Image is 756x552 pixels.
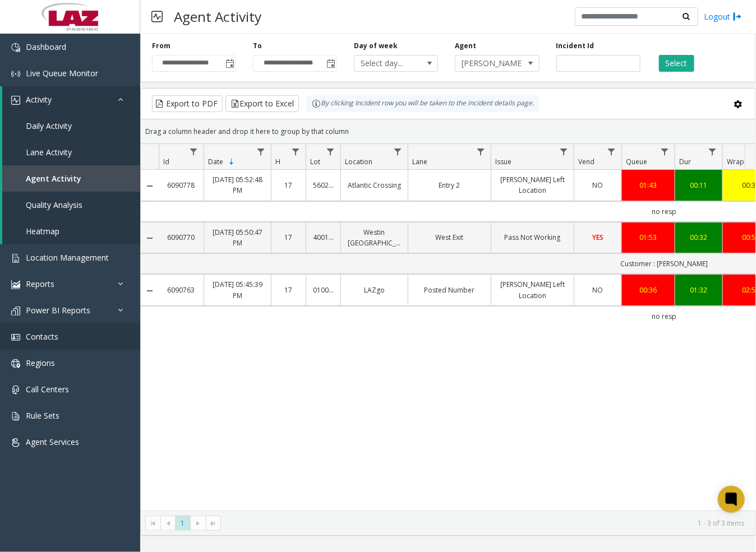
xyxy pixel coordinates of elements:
[657,144,672,159] a: Queue Filter Menu
[168,3,267,30] h3: Agent Activity
[26,437,79,447] span: Agent Services
[592,233,603,242] span: YES
[278,180,299,191] a: 17
[593,285,603,295] span: NO
[11,254,20,263] img: 'icon'
[26,173,81,184] span: Agent Activity
[11,69,20,78] img: 'icon'
[348,180,401,191] a: Atlantic Crossing
[581,285,615,295] a: NO
[151,3,163,30] img: pageIcon
[415,180,484,191] a: Entry 2
[11,280,20,289] img: 'icon'
[498,174,567,196] a: [PERSON_NAME] Left Location
[152,95,223,112] button: Export to PDF
[629,180,668,191] a: 01:43
[629,285,668,295] a: 00:36
[253,41,262,51] label: To
[581,232,615,243] a: YES
[455,41,476,51] label: Agent
[278,232,299,243] a: 17
[11,412,20,421] img: 'icon'
[165,232,197,243] a: 6090770
[498,279,567,300] a: [PERSON_NAME] Left Location
[163,157,169,166] span: Id
[11,307,20,316] img: 'icon'
[313,232,334,243] a: 400167
[26,410,59,421] span: Rule Sets
[11,359,20,368] img: 'icon'
[175,516,190,531] span: Page 1
[498,232,567,243] a: Pass Not Working
[165,180,197,191] a: 6090778
[682,232,716,243] a: 00:32
[354,55,421,71] span: Select day...
[26,279,54,289] span: Reports
[704,11,742,22] a: Logout
[152,41,170,51] label: From
[253,144,269,159] a: Date Filter Menu
[455,55,522,71] span: [PERSON_NAME]
[705,144,720,159] a: Dur Filter Menu
[354,41,398,51] label: Day of week
[11,438,20,447] img: 'icon'
[26,252,109,263] span: Location Management
[412,157,427,166] span: Lane
[578,157,594,166] span: Vend
[2,165,140,192] a: Agent Activity
[310,157,320,166] span: Lot
[211,279,264,300] a: [DATE] 05:45:39 PM
[141,122,755,141] div: Drag a column header and drop it here to group by that column
[495,157,511,166] span: Issue
[626,157,647,166] span: Queue
[26,358,55,368] span: Regions
[228,518,744,528] kendo-pager-info: 1 - 3 of 3 items
[11,43,20,52] img: 'icon'
[26,200,82,210] span: Quality Analysis
[682,285,716,295] a: 01:32
[211,174,264,196] a: [DATE] 05:52:48 PM
[682,180,716,191] a: 00:11
[415,285,484,295] a: Posted Number
[312,99,321,108] img: infoIcon.svg
[2,86,140,113] a: Activity
[26,94,52,105] span: Activity
[2,139,140,165] a: Lane Activity
[390,144,405,159] a: Location Filter Menu
[275,157,280,166] span: H
[288,144,303,159] a: H Filter Menu
[727,157,753,166] span: Wrapup
[324,55,336,71] span: Toggle popup
[306,95,540,112] div: By clicking Incident row you will be taken to the incident details page.
[208,157,223,166] span: Date
[26,68,98,78] span: Live Queue Monitor
[2,218,140,244] a: Heatmap
[26,384,69,395] span: Call Centers
[629,232,668,243] div: 01:53
[556,144,571,159] a: Issue Filter Menu
[11,386,20,395] img: 'icon'
[211,227,264,248] a: [DATE] 05:50:47 PM
[141,234,159,243] a: Collapse Details
[141,286,159,295] a: Collapse Details
[679,157,691,166] span: Dur
[186,144,201,159] a: Id Filter Menu
[593,180,603,190] span: NO
[11,96,20,105] img: 'icon'
[604,144,619,159] a: Vend Filter Menu
[659,55,694,72] button: Select
[345,157,372,166] span: Location
[313,180,334,191] a: 560261
[165,285,197,295] a: 6090763
[313,285,334,295] a: 010052
[323,144,338,159] a: Lot Filter Menu
[225,95,299,112] button: Export to Excel
[26,120,72,131] span: Daily Activity
[11,333,20,342] img: 'icon'
[227,157,236,166] span: Sortable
